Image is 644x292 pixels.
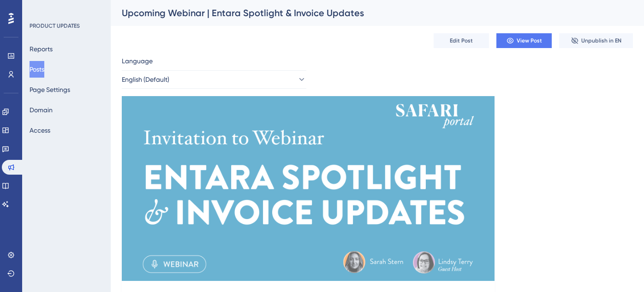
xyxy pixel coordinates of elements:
[581,37,621,44] span: Unpublish in EN
[122,70,306,89] button: English (Default)
[30,102,53,118] button: Domain
[517,37,542,44] span: View Post
[122,55,153,67] span: Language
[122,74,169,85] span: English (Default)
[30,22,80,30] div: PRODUCT UPDATES
[30,61,44,78] button: Posts
[122,96,495,281] img: file-1757360738829.png
[434,33,489,48] button: Edit Post
[559,33,633,48] button: Unpublish in EN
[122,6,610,19] div: Upcoming Webinar | Entara Spotlight & Invoice Updates
[30,81,70,98] button: Page Settings
[450,37,473,44] span: Edit Post
[30,122,50,139] button: Access
[496,33,552,48] button: View Post
[30,41,53,57] button: Reports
